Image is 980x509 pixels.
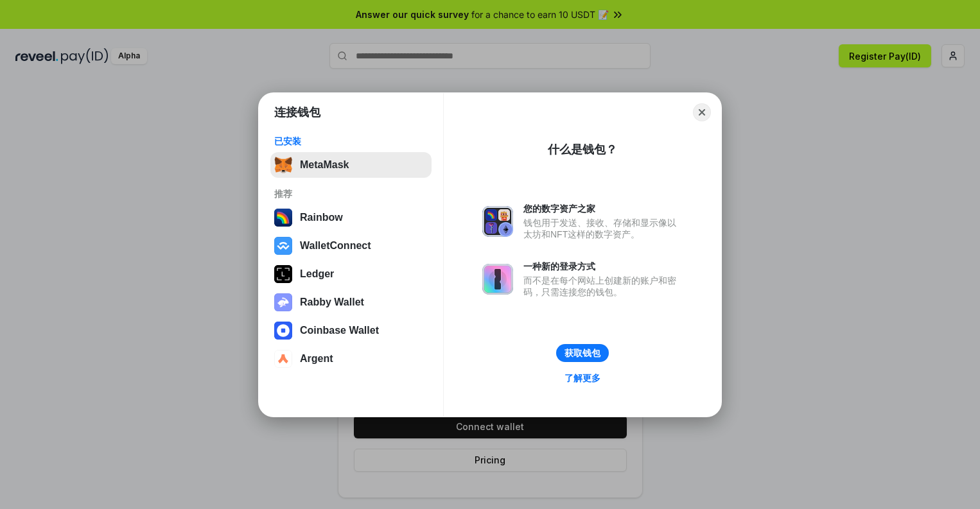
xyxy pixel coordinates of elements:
div: 获取钱包 [564,347,600,359]
div: 了解更多 [564,372,600,384]
h1: 连接钱包 [274,105,320,120]
img: svg+xml,%3Csvg%20xmlns%3D%22http%3A%2F%2Fwww.w3.org%2F2000%2Fsvg%22%20fill%3D%22none%22%20viewBox... [482,264,513,295]
div: Rainbow [300,212,343,223]
button: Close [693,103,711,121]
div: 推荐 [274,188,428,200]
a: 了解更多 [557,370,608,386]
img: svg+xml,%3Csvg%20width%3D%2228%22%20height%3D%2228%22%20viewBox%3D%220%200%2028%2028%22%20fill%3D... [274,237,292,255]
img: svg+xml,%3Csvg%20width%3D%2228%22%20height%3D%2228%22%20viewBox%3D%220%200%2028%2028%22%20fill%3D... [274,322,292,340]
button: Rainbow [270,205,432,230]
button: MetaMask [270,152,432,178]
button: Argent [270,346,432,372]
div: WalletConnect [300,240,371,252]
div: Ledger [300,268,334,280]
div: 您的数字资产之家 [523,203,683,214]
img: svg+xml,%3Csvg%20fill%3D%22none%22%20height%3D%2233%22%20viewBox%3D%220%200%2035%2033%22%20width%... [274,156,292,174]
button: 获取钱包 [556,344,609,362]
button: WalletConnect [270,233,432,259]
button: Ledger [270,261,432,287]
button: Coinbase Wallet [270,318,432,343]
img: svg+xml,%3Csvg%20xmlns%3D%22http%3A%2F%2Fwww.w3.org%2F2000%2Fsvg%22%20fill%3D%22none%22%20viewBox... [482,206,513,237]
div: Argent [300,353,333,365]
div: MetaMask [300,159,349,171]
div: 钱包用于发送、接收、存储和显示像以太坊和NFT这样的数字资产。 [523,217,683,240]
div: 而不是在每个网站上创建新的账户和密码，只需连接您的钱包。 [523,275,683,298]
div: 什么是钱包？ [548,142,617,157]
div: 已安装 [274,135,428,147]
img: svg+xml,%3Csvg%20width%3D%22120%22%20height%3D%22120%22%20viewBox%3D%220%200%20120%20120%22%20fil... [274,209,292,227]
div: Coinbase Wallet [300,325,379,336]
div: Rabby Wallet [300,297,364,308]
img: svg+xml,%3Csvg%20xmlns%3D%22http%3A%2F%2Fwww.w3.org%2F2000%2Fsvg%22%20width%3D%2228%22%20height%3... [274,265,292,283]
img: svg+xml,%3Csvg%20width%3D%2228%22%20height%3D%2228%22%20viewBox%3D%220%200%2028%2028%22%20fill%3D... [274,350,292,368]
img: svg+xml,%3Csvg%20xmlns%3D%22http%3A%2F%2Fwww.w3.org%2F2000%2Fsvg%22%20fill%3D%22none%22%20viewBox... [274,293,292,311]
div: 一种新的登录方式 [523,261,683,272]
button: Rabby Wallet [270,289,432,315]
